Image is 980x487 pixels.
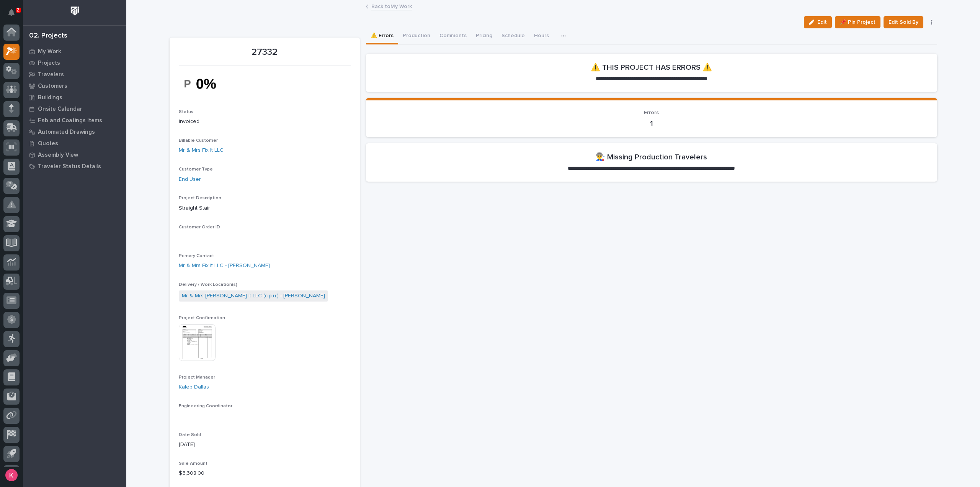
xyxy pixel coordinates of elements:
p: Onsite Calendar [38,106,82,113]
a: Assembly View [23,149,126,161]
a: End User [179,175,201,184]
a: Mr & Mrs [PERSON_NAME] It LLC (c.p.u.) - [PERSON_NAME] [182,292,325,300]
span: Primary Contact [179,254,214,258]
span: Sale Amount [179,461,207,466]
p: [DATE] [179,441,351,449]
span: Edit Sold By [889,18,918,27]
p: Automated Drawings [38,129,95,136]
div: 02. Projects [29,32,67,40]
p: Invoiced [179,118,351,126]
p: - [179,233,351,241]
span: 📌 Pin Project [840,18,875,27]
span: Project Manager [179,375,215,380]
a: My Work [23,46,126,57]
span: Customer Type [179,167,213,172]
button: Pricing [471,28,497,44]
p: My Work [38,48,61,55]
a: Kaleb Dallas [179,383,209,391]
p: Assembly View [38,152,78,159]
p: - [179,412,351,420]
span: Status [179,110,193,114]
span: Delivery / Work Location(s) [179,282,237,287]
button: 📌 Pin Project [835,16,880,28]
span: Project Confirmation [179,316,225,320]
a: Quotes [23,138,126,149]
h2: 👨‍🏭 Missing Production Travelers [596,152,707,162]
a: Projects [23,57,126,69]
span: Project Description [179,196,221,200]
span: Customer Order ID [179,225,220,230]
span: Billable Customer [179,138,218,143]
div: Notifications2 [10,9,20,21]
button: Production [398,28,435,44]
p: Fab and Coatings Items [38,117,102,124]
p: 1 [375,119,928,128]
img: Workspace Logo [68,4,82,18]
a: Fab and Coatings Items [23,115,126,126]
span: Errors [644,110,659,115]
button: Schedule [497,28,529,44]
p: Straight Stair [179,204,351,212]
a: Mr & Mrs Fix It LLC [179,146,224,154]
button: ⚠️ Errors [366,28,398,44]
span: Engineering Coordinator [179,404,232,408]
a: Buildings [23,92,126,103]
span: Date Sold [179,433,201,437]
p: 27332 [179,47,351,58]
button: users-avatar [3,467,20,483]
button: Comments [435,28,471,44]
p: Quotes [38,140,58,147]
img: xfYyAmVnMHCo-YO1MbDvAdK8d9SMIrWcjfDRz3CJ6cE [179,71,236,97]
a: Onsite Calendar [23,103,126,115]
a: Travelers [23,69,126,80]
h2: ⚠️ THIS PROJECT HAS ERRORS ⚠️ [591,63,712,72]
p: 2 [17,7,20,13]
span: Edit [817,19,827,26]
p: Traveler Status Details [38,163,101,170]
button: Hours [529,28,554,44]
p: Customers [38,83,67,90]
button: Notifications [3,5,20,21]
button: Edit [804,16,832,28]
a: Automated Drawings [23,126,126,138]
p: Buildings [38,94,62,101]
a: Customers [23,80,126,92]
button: Edit Sold By [884,16,923,28]
p: Projects [38,60,60,67]
p: Travelers [38,71,64,78]
a: Mr & Mrs Fix It LLC - [PERSON_NAME] [179,262,270,270]
p: $ 3,308.00 [179,469,351,477]
a: Traveler Status Details [23,161,126,172]
a: Back toMy Work [371,2,412,10]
